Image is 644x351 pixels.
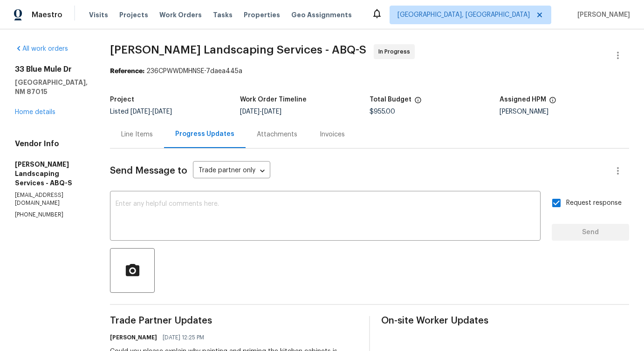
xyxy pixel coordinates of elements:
[566,198,622,208] span: Request response
[110,166,187,175] span: Send Message to
[110,108,172,115] span: Listed
[574,10,630,20] span: [PERSON_NAME]
[110,333,157,342] h6: [PERSON_NAME]
[397,10,530,20] span: [GEOGRAPHIC_DATA], [GEOGRAPHIC_DATA]
[414,96,422,108] span: The total cost of line items that have been proposed by Opendoor. This sum includes line items th...
[240,108,281,115] span: -
[130,108,172,115] span: -
[15,160,88,188] h5: [PERSON_NAME] Landscaping Services - ABQ-S
[32,10,62,20] span: Maestro
[130,108,150,115] span: [DATE]
[262,108,281,115] span: [DATE]
[159,10,202,20] span: Work Orders
[240,96,307,103] h5: Work Order Timeline
[240,108,260,115] span: [DATE]
[244,10,280,20] span: Properties
[370,96,411,103] h5: Total Budget
[119,10,148,20] span: Projects
[110,44,366,55] span: [PERSON_NAME] Landscaping Services - ABQ-S
[549,96,556,108] span: The hpm assigned to this work order.
[15,109,55,115] a: Home details
[89,10,108,20] span: Visits
[291,10,352,20] span: Geo Assignments
[110,316,358,325] span: Trade Partner Updates
[320,130,345,139] div: Invoices
[370,108,395,115] span: $955.00
[15,78,88,96] h5: [GEOGRAPHIC_DATA], NM 87015
[193,163,270,179] div: Trade partner only
[500,108,630,115] div: [PERSON_NAME]
[15,191,88,207] p: [EMAIL_ADDRESS][DOMAIN_NAME]
[213,12,233,18] span: Tasks
[121,130,153,139] div: Line Items
[15,139,88,148] h4: Vendor Info
[257,130,297,139] div: Attachments
[15,65,88,74] h2: 33 Blue Mule Dr
[110,96,134,103] h5: Project
[500,96,546,103] h5: Assigned HPM
[381,316,629,325] span: On-site Worker Updates
[110,68,144,74] b: Reference:
[110,67,629,76] div: 236CPWWDMHNSE-7daea445a
[15,211,88,219] p: [PHONE_NUMBER]
[152,108,172,115] span: [DATE]
[175,129,234,139] div: Progress Updates
[163,333,204,342] span: [DATE] 12:25 PM
[378,47,414,56] span: In Progress
[15,46,68,52] a: All work orders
